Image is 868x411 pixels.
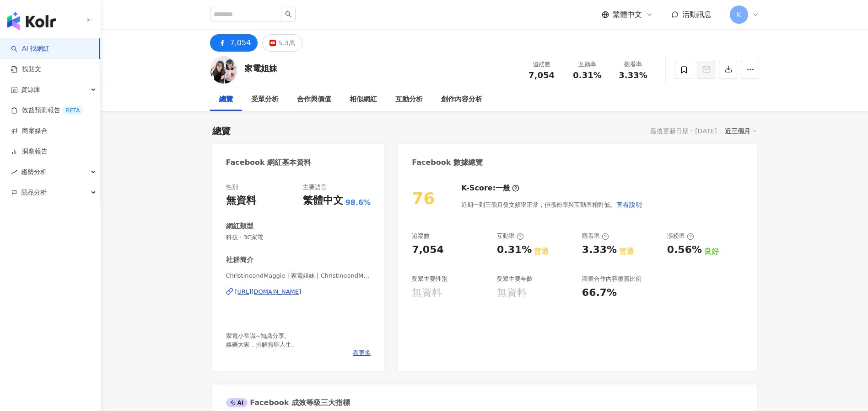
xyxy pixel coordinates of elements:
[11,126,48,136] a: 商案媒合
[350,94,377,105] div: 相似網紅
[570,60,605,69] div: 互動率
[226,332,297,348] span: 家電小常識~知識分享。 娛樂大家，排解無聊人生。
[226,398,350,408] div: Facebook 成效等級三大指標
[534,247,549,257] div: 普通
[412,275,447,283] div: 受眾主要性別
[395,94,423,105] div: 互動分析
[226,255,253,265] div: 社群簡介
[345,198,371,208] span: 98.6%
[285,11,291,17] span: search
[303,194,343,208] div: 繁體中文
[235,288,302,296] div: [URL][DOMAIN_NAME]
[497,232,524,240] div: 互動率
[11,65,41,74] a: 找貼文
[21,162,47,182] span: 趨勢分析
[219,94,233,105] div: 總覽
[461,183,519,193] div: K-Score :
[226,272,371,280] span: ChristineandMaggie | 家電姐妹 | ChristineandMaggie
[412,243,444,257] div: 7,054
[616,195,642,214] button: 查看說明
[650,127,717,135] div: 最後更新日期：[DATE]
[251,94,279,105] div: 受眾分析
[412,232,430,240] div: 追蹤數
[11,147,48,156] a: 洞察報告
[497,286,527,300] div: 無資料
[21,79,40,100] span: 資源庫
[497,275,533,283] div: 受眾主要年齡
[704,247,719,257] div: 良好
[619,71,647,80] span: 3.33%
[262,34,302,52] button: 5.3萬
[582,275,642,283] div: 商業合作內容覆蓋比例
[226,194,256,208] div: 無資料
[226,183,238,191] div: 性別
[441,94,482,105] div: 創作內容分析
[616,201,642,208] span: 查看說明
[303,183,327,191] div: 主要語言
[21,182,47,203] span: 競品分析
[573,71,601,80] span: 0.31%
[412,189,435,208] div: 76
[582,286,617,300] div: 66.7%
[528,70,555,80] span: 7,054
[226,221,253,231] div: 網紅類型
[11,44,49,53] a: searchAI 找網紅
[212,125,231,137] div: 總覽
[226,398,248,407] div: AI
[226,288,371,296] a: [URL][DOMAIN_NAME]
[524,60,559,69] div: 追蹤數
[210,34,258,52] button: 7,054
[244,63,277,74] div: 家電姐妹
[11,169,17,175] span: rise
[7,12,56,30] img: logo
[619,247,634,257] div: 普通
[667,243,702,257] div: 0.56%
[353,349,371,357] span: 看更多
[497,243,532,257] div: 0.31%
[412,286,442,300] div: 無資料
[682,10,712,19] span: 活動訊息
[725,125,757,137] div: 近三個月
[230,37,251,49] div: 7,054
[616,60,651,69] div: 觀看率
[11,106,83,115] a: 效益預測報告BETA
[667,232,694,240] div: 漲粉率
[461,195,642,214] div: 近期一到三個月發文頻率正常，但漲粉率與互動率相對低。
[496,183,510,193] div: 一般
[226,233,371,242] span: 科技 · 3C家電
[582,232,609,240] div: 觀看率
[737,10,741,20] span: K
[278,37,295,49] div: 5.3萬
[210,56,237,84] img: KOL Avatar
[297,94,331,105] div: 合作與價值
[412,158,483,168] div: Facebook 數據總覽
[582,243,617,257] div: 3.33%
[226,158,312,168] div: Facebook 網紅基本資料
[613,10,642,20] span: 繁體中文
